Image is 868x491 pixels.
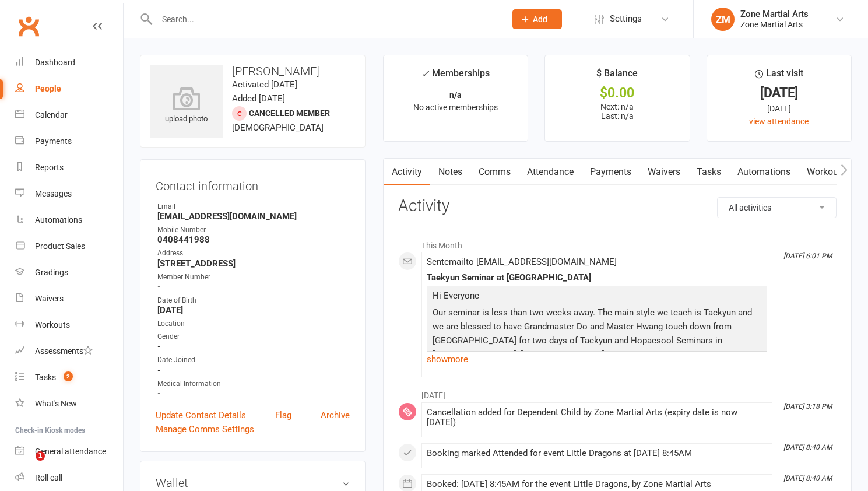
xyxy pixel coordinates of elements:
li: This Month [398,233,837,252]
strong: - [157,365,350,376]
div: Assessments [35,346,93,356]
a: Manage Comms Settings [156,422,254,436]
div: Address [157,248,350,259]
div: Workouts [35,320,70,329]
a: Waivers [639,159,688,185]
a: Workouts [799,159,854,185]
strong: - [157,388,350,399]
i: ✓ [421,68,429,79]
div: Gradings [35,268,68,277]
a: Automations [729,159,799,185]
div: Tasks [35,373,56,382]
a: Roll call [15,465,123,491]
a: Archive [321,408,350,422]
div: upload photo [150,87,223,125]
a: Clubworx [14,12,43,41]
i: [DATE] 6:01 PM [783,252,832,260]
a: Reports [15,155,123,181]
div: Messages [35,189,72,198]
h3: Activity [398,197,837,215]
div: People [35,84,61,93]
a: Flag [275,408,291,422]
a: show more [427,351,767,367]
div: Medical Information [157,378,350,390]
div: Date Joined [157,355,350,366]
div: Calendar [35,110,68,120]
strong: - [157,341,350,352]
a: Assessments [15,338,123,364]
h3: Contact information [156,175,350,192]
a: People [15,76,123,102]
a: Calendar [15,102,123,128]
div: $0.00 [556,87,679,99]
div: Taekyun Seminar at [GEOGRAPHIC_DATA] [427,273,767,283]
span: Add [533,15,547,24]
span: 1 [36,451,45,461]
div: ZM [711,8,735,31]
a: Payments [582,159,639,185]
a: Gradings [15,259,123,286]
i: [DATE] 8:40 AM [783,474,832,482]
a: Tasks [688,159,729,185]
div: Member Number [157,272,350,283]
h3: [PERSON_NAME] [150,65,356,78]
a: What's New [15,391,123,417]
iframe: Intercom live chat [12,451,40,479]
div: Payments [35,136,72,146]
strong: 0408441988 [157,234,350,245]
div: Dashboard [35,58,75,67]
span: Sent email to [EMAIL_ADDRESS][DOMAIN_NAME] [427,257,617,267]
span: No active memberships [413,103,498,112]
a: General attendance kiosk mode [15,439,123,465]
strong: - [157,282,350,292]
div: Date of Birth [157,295,350,306]
span: Settings [610,6,642,32]
div: Cancellation added for Dependent Child by Zone Martial Arts (expiry date is now [DATE]) [427,408,767,427]
div: Automations [35,215,82,225]
span: Cancelled member [249,108,330,118]
time: Added [DATE] [232,93,285,104]
div: Mobile Number [157,225,350,236]
input: Search... [153,11,497,27]
div: [DATE] [718,102,841,115]
div: Booking marked Attended for event Little Dragons at [DATE] 8:45AM [427,448,767,458]
div: General attendance [35,447,106,456]
div: Email [157,201,350,212]
a: Product Sales [15,233,123,259]
i: [DATE] 8:40 AM [783,443,832,451]
p: Our seminar is less than two weeks away. The main style we teach is Taekyun and we are blessed to... [430,306,764,364]
a: Tasks 2 [15,364,123,391]
a: Workouts [15,312,123,338]
a: view attendance [749,117,809,126]
a: Waivers [15,286,123,312]
strong: [EMAIL_ADDRESS][DOMAIN_NAME] [157,211,350,222]
a: Notes [430,159,470,185]
button: Add [512,9,562,29]
div: Product Sales [35,241,85,251]
div: Roll call [35,473,62,482]
time: Activated [DATE] [232,79,297,90]
div: Memberships [421,66,490,87]
i: [DATE] 3:18 PM [783,402,832,411]
a: Payments [15,128,123,155]
div: [DATE] [718,87,841,99]
p: Hi Everyone [430,289,764,306]
div: Location [157,318,350,329]
a: Update Contact Details [156,408,246,422]
a: Comms [470,159,519,185]
div: $ Balance [596,66,638,87]
strong: [STREET_ADDRESS] [157,258,350,269]
a: Activity [384,159,430,185]
p: Next: n/a Last: n/a [556,102,679,121]
a: Attendance [519,159,582,185]
div: Waivers [35,294,64,303]
div: Zone Martial Arts [740,9,809,19]
div: Booked: [DATE] 8:45AM for the event Little Dragons, by Zone Martial Arts [427,479,767,489]
div: Last visit [755,66,803,87]
h3: Wallet [156,476,350,489]
a: Messages [15,181,123,207]
li: [DATE] [398,383,837,402]
span: 2 [64,371,73,381]
a: Dashboard [15,50,123,76]
div: Reports [35,163,64,172]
